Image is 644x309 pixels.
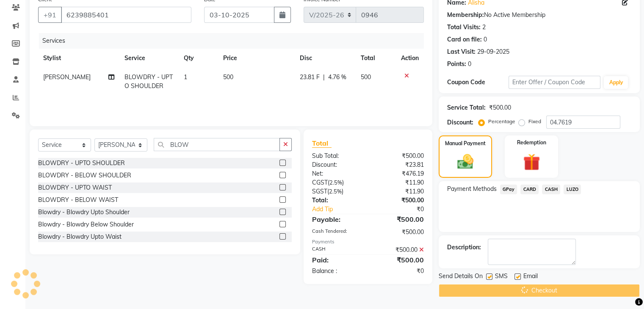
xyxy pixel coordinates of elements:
div: Service Total: [447,103,486,112]
span: Email [523,272,538,282]
div: ₹11.90 [368,187,430,196]
input: Search or Scan [154,138,280,151]
th: Total [356,49,396,68]
div: ₹500.00 [368,196,430,205]
div: ₹500.00 [368,246,430,254]
label: Manual Payment [445,140,486,147]
span: | [323,73,325,82]
th: Price [218,49,295,68]
div: Total: [306,196,368,205]
div: 2 [482,23,486,32]
div: No Active Membership [447,11,631,19]
div: Cash Tendered: [306,228,368,237]
div: Description: [447,243,481,252]
span: 4.76 % [328,73,346,82]
button: Apply [604,76,628,89]
span: BLOWDRY - UPTO SHOULDER [124,73,173,90]
div: BLOWDRY - BELOW WAIST [38,196,118,204]
div: Blowdry - Blowdry Upto Waist [38,232,122,241]
th: Disc [295,49,356,68]
div: ₹500.00 [368,152,430,160]
div: ₹23.81 [368,160,430,169]
div: BLOWDRY - BELOW SHOULDER [38,171,131,180]
div: ( ) [306,178,368,187]
th: Service [119,49,179,68]
div: Payments [312,238,424,246]
span: Send Details On [439,272,483,282]
div: Discount: [306,160,368,169]
div: ₹11.90 [368,178,430,187]
div: Blowdry - Blowdry Upto Shoulder [38,208,130,217]
span: LUZO [564,185,581,194]
div: Net: [306,169,368,178]
img: _gift.svg [518,152,545,173]
div: CASH [306,246,368,254]
label: Percentage [488,118,515,125]
div: Points: [447,60,466,69]
label: Fixed [528,118,541,125]
div: ₹500.00 [489,103,511,112]
th: Stylist [38,49,119,68]
span: [PERSON_NAME] [43,73,91,81]
div: Last Visit: [447,47,475,56]
span: Total [312,139,332,148]
div: Services [39,33,430,49]
div: 29-09-2025 [477,47,509,56]
div: 0 [468,60,471,69]
span: SMS [495,272,508,282]
span: 1 [183,73,187,81]
div: 0 [484,35,487,44]
div: Balance : [306,267,368,276]
span: 500 [223,73,233,81]
input: Enter Offer / Coupon Code [509,76,601,89]
span: 2.5% [329,179,342,186]
button: +91 [38,7,62,23]
a: Add Tip [306,205,378,214]
img: _cash.svg [452,152,478,171]
div: Coupon Code [447,78,509,87]
span: CGST [312,179,328,186]
div: Payable: [306,214,368,224]
span: CARD [520,185,539,194]
th: Action [396,49,424,68]
span: 23.81 F [300,73,320,82]
div: ₹500.00 [368,255,430,265]
div: ( ) [306,187,368,196]
div: Card on file: [447,35,482,44]
div: Blowdry - Blowdry Below Shoulder [38,220,134,229]
div: Paid: [306,255,368,265]
span: Payment Methods [447,185,497,193]
span: 2.5% [329,188,342,195]
th: Qty [178,49,218,68]
span: 500 [361,73,371,81]
div: ₹500.00 [368,214,430,224]
span: CASH [542,185,560,194]
div: BLOWDRY - UPTO WAIST [38,183,112,192]
div: ₹500.00 [368,228,430,237]
div: ₹0 [378,205,430,214]
div: Sub Total: [306,152,368,160]
span: GPay [500,185,517,194]
div: ₹0 [368,267,430,276]
div: Membership: [447,11,484,19]
div: Discount: [447,118,473,127]
span: SGST [312,188,327,195]
label: Redemption [517,139,546,146]
div: Total Visits: [447,23,481,32]
div: ₹476.19 [368,169,430,178]
div: BLOWDRY - UPTO SHOULDER [38,159,125,168]
input: Search by Name/Mobile/Email/Code [61,7,191,23]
